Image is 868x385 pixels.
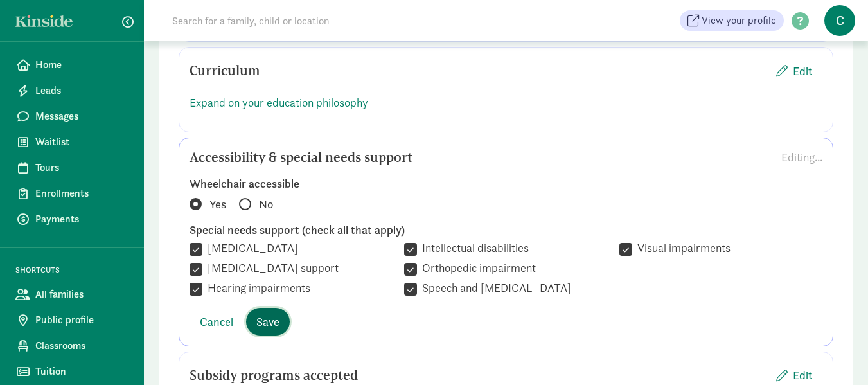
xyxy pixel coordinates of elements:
label: Special needs support (check all that apply) [190,222,822,238]
span: Leads [35,83,128,98]
span: Tuition [35,364,128,379]
span: Waitlist [35,134,128,150]
input: Search for a family, child or location [164,8,525,33]
span: Edit [793,62,812,80]
span: No [259,197,273,212]
span: Tours [35,160,128,175]
a: Expand on your education philosophy [190,95,368,110]
a: Waitlist [5,129,139,155]
iframe: Chat Widget [804,323,868,385]
span: Home [35,57,128,73]
span: Payments [35,211,128,227]
h5: Accessibility & special needs support [190,150,412,165]
h5: Curriculum [190,63,260,78]
label: [MEDICAL_DATA] support [202,260,339,276]
span: All families [35,287,128,302]
div: Editing... [781,148,822,166]
a: Leads [5,78,139,103]
a: Payments [5,206,139,232]
a: Public profile [5,307,139,333]
span: View your profile [702,13,776,28]
a: Tuition [5,359,139,384]
label: Wheelchair accessible [190,176,822,192]
button: Edit [766,57,822,85]
a: Classrooms [5,333,139,359]
span: Messages [35,109,128,124]
span: Enrollments [35,186,128,201]
a: Home [5,52,139,78]
button: Cancel [190,308,244,336]
span: Cancel [200,313,233,330]
label: Speech and [MEDICAL_DATA] [417,280,571,296]
span: C [824,5,855,36]
label: Visual impairments [632,240,731,256]
span: Edit [793,366,812,384]
span: Classrooms [35,338,128,354]
label: Intellectual disabilities [417,240,529,256]
a: View your profile [680,10,784,31]
label: Hearing impairments [202,280,310,296]
span: Save [256,313,279,330]
a: Enrollments [5,181,139,206]
a: Messages [5,103,139,129]
a: Tours [5,155,139,181]
h5: Subsidy programs accepted [190,368,358,383]
label: Orthopedic impairment [417,260,536,276]
label: [MEDICAL_DATA] [202,240,298,256]
span: Public profile [35,312,128,328]
a: All families [5,282,139,307]
span: Yes [209,197,226,212]
button: Save [246,308,290,336]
